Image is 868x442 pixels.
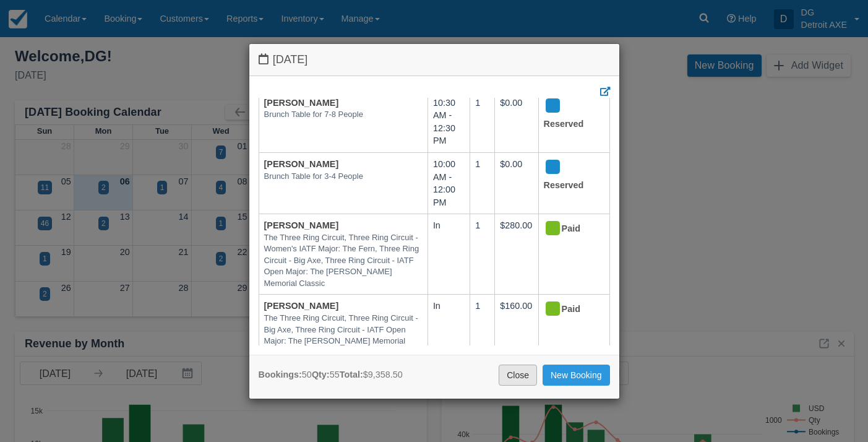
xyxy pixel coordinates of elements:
[428,214,470,295] td: In
[264,313,423,358] em: The Three Ring Circuit, Three Ring Circuit - Big Axe, Three Ring Circuit - IATF Open Major: The [...
[470,214,495,295] td: 1
[495,153,538,214] td: $0.00
[495,214,538,295] td: $280.00
[470,295,495,364] td: 1
[470,153,495,214] td: 1
[544,158,594,196] div: Reserved
[259,368,403,381] div: 50 55 $9,358.50
[544,97,594,134] div: Reserved
[544,300,594,319] div: Paid
[543,365,610,386] a: New Booking
[428,153,470,214] td: 10:00 AM - 12:00 PM
[264,232,423,290] em: The Three Ring Circuit, Three Ring Circuit - Women's IATF Major: The Fern, Three Ring Circuit - B...
[428,295,470,364] td: In
[264,98,339,108] a: [PERSON_NAME]
[544,219,594,239] div: Paid
[495,91,538,152] td: $0.00
[470,91,495,152] td: 1
[264,301,339,311] a: [PERSON_NAME]
[340,370,363,379] strong: Total:
[428,91,470,152] td: 10:30 AM - 12:30 PM
[495,295,538,364] td: $160.00
[264,220,339,230] a: [PERSON_NAME]
[264,159,339,169] a: [PERSON_NAME]
[312,370,330,379] strong: Qty:
[259,53,610,66] h4: [DATE]
[259,370,302,379] strong: Bookings:
[264,171,423,183] em: Brunch Table for 3-4 People
[499,365,537,386] a: Close
[264,109,423,121] em: Brunch Table for 7-8 People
